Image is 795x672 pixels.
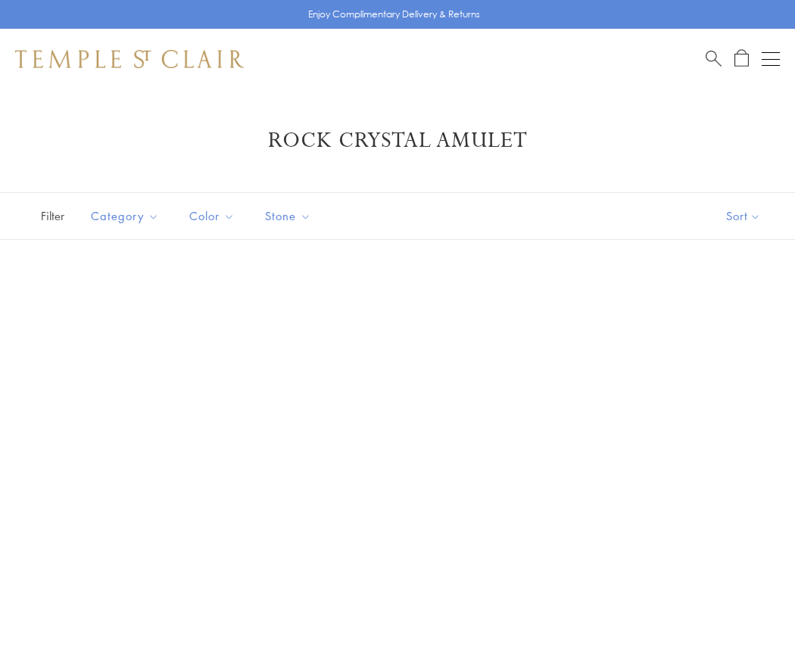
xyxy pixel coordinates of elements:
[706,49,722,68] a: Search
[734,49,749,68] a: Open Shopping Bag
[257,207,323,226] span: Stone
[38,127,757,154] h1: Rock Crystal Amulet
[254,199,323,233] button: Stone
[79,199,170,233] button: Category
[762,50,780,68] button: Open navigation
[15,50,244,68] img: Temple St. Clair
[83,207,170,226] span: Category
[692,193,795,239] button: Show sort by
[178,199,246,233] button: Color
[182,207,246,226] span: Color
[308,7,480,22] p: Enjoy Complimentary Delivery & Returns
